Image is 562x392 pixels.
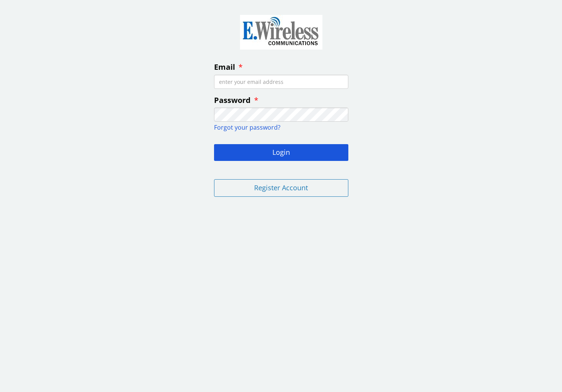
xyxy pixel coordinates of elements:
input: enter your email address [214,75,348,89]
span: Email [214,62,235,72]
button: Login [214,144,348,161]
a: Forgot your password? [214,123,280,132]
span: Password [214,95,251,105]
button: Register Account [214,179,348,197]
